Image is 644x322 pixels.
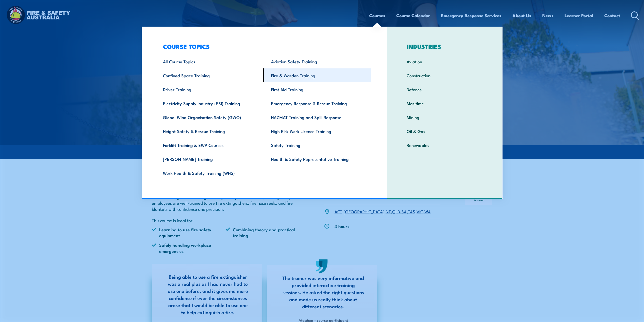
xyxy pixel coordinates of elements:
[399,124,491,138] a: Oil & Gas
[263,82,371,96] a: First Aid Training
[155,96,263,110] a: Electricity Supply Industry (ESI) Training
[155,110,263,124] a: Global Wind Organisation Safety (GWO)
[542,9,553,22] a: News
[441,9,501,22] a: Emergency Response Services
[335,209,431,214] p: , , , , , , ,
[155,82,263,96] a: Driver Training
[155,152,263,166] a: [PERSON_NAME] Training
[167,273,249,316] p: Being able to use a fire extinguisher was a real plus as I had never had to use one before, and i...
[399,110,491,124] a: Mining
[399,43,491,50] h3: INDUSTRIES
[512,9,531,22] a: About Us
[604,9,620,22] a: Contact
[399,96,491,110] a: Maritime
[344,208,384,214] a: [GEOGRAPHIC_DATA]
[263,110,371,124] a: HAZMAT Training and Spill Response
[399,68,491,82] a: Construction
[335,194,429,199] p: Individuals, Small groups or Corporate bookings
[263,124,371,138] a: High Risk Work Licence Training
[155,138,263,152] a: Forklift Training & EWP Courses
[152,242,226,254] li: Safely handling workplace emergencies
[263,138,371,152] a: Safety Training
[369,9,385,22] a: Courses
[399,54,491,68] a: Aviation
[155,68,263,82] a: Confined Space Training
[263,96,371,110] a: Emergency Response & Rescue Training
[155,54,263,68] a: All Course Topics
[155,166,263,180] a: Work Health & Safety Training (WHS)
[263,152,371,166] a: Health & Safety Representative Training
[399,82,491,96] a: Defence
[386,208,391,214] a: NT
[417,208,423,214] a: VIC
[335,208,342,214] a: ACT
[225,226,299,238] li: Combining theory and practical training
[282,274,364,310] p: The trainer was very informative and provided interactive training sessions. He asked the right q...
[263,54,371,68] a: Aviation Safety Training
[155,43,371,50] h3: COURSE TOPICS
[396,9,430,22] a: Course Calendar
[152,226,226,238] li: Learning to use fire safety equipment
[408,208,415,214] a: TAS
[424,208,431,214] a: WA
[335,223,349,229] p: 3 hours
[155,124,263,138] a: Height Safety & Rescue Training
[152,217,300,223] p: This course is ideal for:
[399,138,491,152] a: Renewables
[392,208,400,214] a: QLD
[565,9,593,22] a: Learner Portal
[263,68,371,82] a: Fire & Warden Training
[401,208,407,214] a: SA
[152,194,300,212] p: Our Fire Extinguisher training course goes beyond the basics, making sure your employees are well...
